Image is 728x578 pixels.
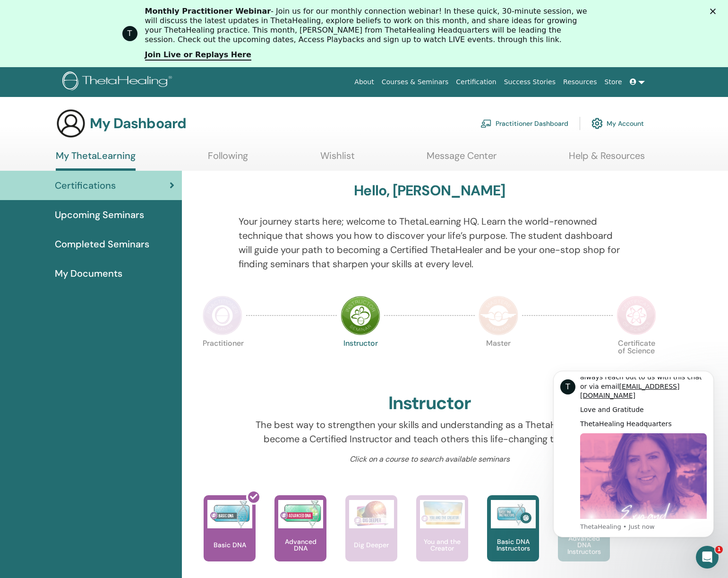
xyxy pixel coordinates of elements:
a: About [351,73,377,91]
b: Monthly Practitioner Webinar [145,7,271,16]
p: Basic DNA Instructors [487,538,539,552]
img: Dig Deeper [349,500,394,528]
img: Practitioner [203,296,242,335]
a: Help & Resources [569,150,645,168]
p: Advanced DNA [274,538,326,552]
img: generic-user-icon.jpg [56,108,86,139]
p: Dig Deeper [350,542,393,548]
iframe: Intercom live chat [696,546,719,569]
span: Upcoming Seminars [55,208,144,222]
img: cog.svg [591,115,603,131]
p: Instructor [341,340,380,379]
p: Certificate of Science [617,340,656,379]
img: Advanced DNA [278,500,323,528]
a: Courses & Seminars [378,73,453,91]
a: Wishlist [320,150,355,168]
a: My ThetaLearning [56,150,136,171]
a: Resources [559,73,601,91]
span: My Documents [55,266,122,280]
img: Basic DNA [207,500,252,528]
div: Close [710,9,719,14]
a: Practitioner Dashboard [480,113,568,134]
h3: My Dashboard [90,115,186,132]
p: Master [479,340,518,379]
div: - Join us for our monthly connection webinar! In these quick, 30-minute session, we will discuss ... [145,7,591,44]
iframe: Intercom notifications message [539,359,728,573]
a: Join Live or Replays Here [145,50,251,61]
img: chalkboard-teacher.svg [480,119,492,128]
p: Click on a course to search available seminars [239,454,620,465]
p: Your journey starts here; welcome to ThetaLearning HQ. Learn the world-renowned technique that sh... [239,214,620,271]
p: Practitioner [203,340,242,379]
img: Certificate of Science [617,296,656,335]
h3: Hello, [PERSON_NAME] [354,182,505,199]
a: Message Center [427,150,497,168]
a: Success Stories [500,73,559,91]
img: Basic DNA Instructors [491,500,536,528]
img: Instructor [341,296,380,335]
p: The best way to strengthen your skills and understanding as a ThetaHealer® is to become a Certifi... [239,418,620,446]
p: You and the Creator [416,538,468,552]
div: Profile image for ThetaHealing [122,26,137,41]
h2: Instructor [388,393,471,414]
a: Certification [452,73,500,91]
span: 1 [715,546,723,553]
a: My Account [591,113,644,134]
span: Completed Seminars [55,237,149,251]
span: Certifications [55,178,116,193]
img: logo.png [62,71,175,93]
img: Master [479,296,518,335]
a: Following [208,150,248,168]
img: You and the Creator [420,500,465,526]
a: Store [601,73,626,91]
